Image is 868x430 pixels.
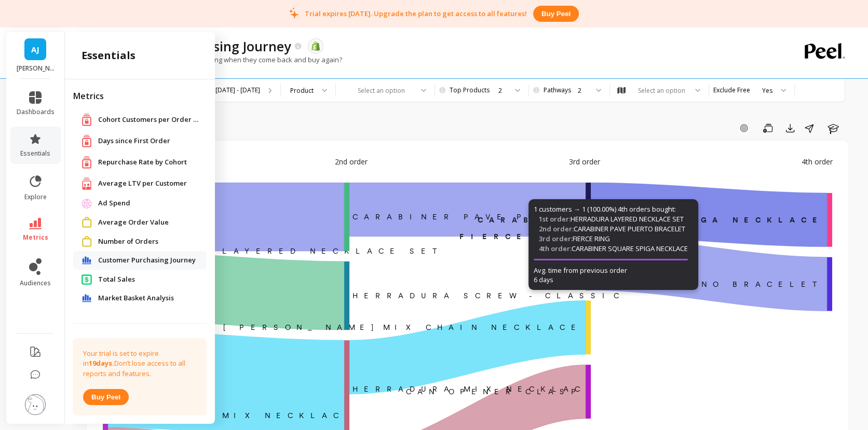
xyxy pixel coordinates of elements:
p: Your trial is set to expire in Don’t lose access to all reports and features. [83,349,196,379]
text: ​CAN OPENER CLASP [406,387,582,396]
a: Ad Spend [98,198,198,209]
span: dashboards [17,108,55,116]
a: Average Order Value [98,217,198,228]
text: CARABINER PAVE PUERTO BRACELET [352,213,685,221]
span: explore [24,193,47,201]
div: Product [290,86,314,95]
a: Number of Orders [98,237,198,247]
p: Customer Purchasing Journey [105,37,291,55]
p: Artizan Joyeria [17,64,55,73]
button: Buy peel [83,389,129,405]
h2: essentials [82,48,135,63]
span: essentials [20,149,50,158]
span: 4th order [802,156,833,167]
span: Number of Orders [98,237,158,247]
a: Repurchase Rate by Cohort [98,157,198,168]
span: 2nd order [335,156,368,167]
img: audience_map.svg [617,87,626,94]
img: navigation item icon [82,134,92,147]
span: Market Basket Analysis [98,293,174,303]
img: navigation item icon [82,294,92,302]
a: Average LTV per Customer [98,178,198,189]
text: ‌HERRADURA MIX NECKLACE [111,411,356,420]
div: Select an option [636,86,687,95]
img: navigation item icon [82,217,92,228]
p: Trial expires [DATE]. Upgrade the plan to get access to all features! [305,9,527,18]
img: api.shopify.svg [311,41,320,51]
text: HERRADURA MIX NECKLACE [352,385,598,393]
img: navigation item icon [82,177,92,190]
span: AJ [31,44,39,56]
span: Ad Spend [98,198,130,209]
div: Yes [762,86,772,95]
span: audiences [20,279,51,287]
button: Buy peel [533,6,579,22]
text: CARABINER SQUARE SPIGA NECKLACE [478,216,824,224]
div: 2 [498,86,507,95]
a: Total Sales [98,274,198,285]
span: 3rd order [569,156,600,167]
text: HERRADURA SCREW - CLASSIC [352,292,625,300]
span: Average Order Value [98,217,169,228]
text: ​SLEEK CARABINER [PERSON_NAME] MIX CHAIN NECKLACE [47,323,582,331]
img: navigation item icon [82,274,92,285]
strong: 19 days. [89,358,114,368]
img: navigation item icon [82,236,92,247]
span: Days since First Order [98,136,170,146]
img: profile picture [25,394,46,415]
span: Average LTV per Customer [98,178,187,189]
img: navigation item icon [82,198,92,209]
text: ‌HERRADURA LAYERED NECKLACE SET [111,247,444,255]
img: navigation item icon [82,256,92,265]
a: Customer Purchasing Journey [98,255,198,266]
img: navigation item icon [82,156,92,169]
span: Customer Purchasing Journey [98,255,196,266]
span: metrics [23,233,48,242]
div: 2 [578,86,588,95]
span: Total Sales [98,274,135,285]
h2: Metrics [73,90,207,102]
a: Cohort Customers per Order Count [98,115,202,125]
text: ​FIERCE RING [459,232,582,241]
img: navigation item icon [82,113,92,126]
a: Days since First Order [98,136,198,146]
span: Repurchase Rate by Cohort [98,157,187,168]
text: PUERTO FINO BRACELET [602,280,824,288]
